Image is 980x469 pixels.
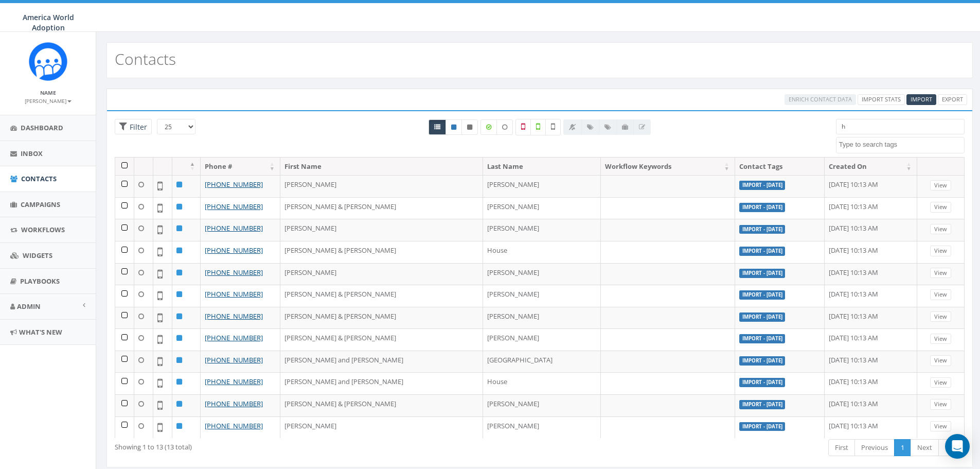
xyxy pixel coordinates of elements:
[894,439,911,456] a: 1
[451,124,456,130] i: This phone number is subscribed and will receive texts.
[483,372,601,394] td: House
[205,333,263,342] a: [PHONE_NUMBER]
[825,394,917,416] td: [DATE] 10:13 AM
[23,251,52,260] span: Widgets
[515,119,531,135] label: Not a Mobile
[739,225,786,234] label: Import - [DATE]
[29,42,67,81] img: Rally_Corp_Icon.png
[739,400,786,409] label: Import - [DATE]
[825,175,917,197] td: [DATE] 10:13 AM
[739,334,786,343] label: Import - [DATE]
[839,140,964,149] textarea: Search
[930,355,951,366] a: View
[930,268,951,279] a: View
[280,285,483,307] td: [PERSON_NAME] & [PERSON_NAME]
[115,50,176,67] h2: Contacts
[601,158,735,176] th: Workflow Keywords: activate to sort column ascending
[825,416,917,439] td: [DATE] 10:13 AM
[205,311,263,321] a: [PHONE_NUMBER]
[280,372,483,394] td: [PERSON_NAME] and [PERSON_NAME]
[825,263,917,285] td: [DATE] 10:13 AM
[858,94,905,105] a: Import Stats
[825,328,917,351] td: [DATE] 10:13 AM
[205,202,263,211] a: [PHONE_NUMBER]
[483,416,601,439] td: [PERSON_NAME]
[21,123,63,132] span: Dashboard
[906,94,936,105] a: Import
[735,158,825,176] th: Contact Tags
[205,246,263,255] a: [PHONE_NUMBER]
[825,351,917,373] td: [DATE] 10:13 AM
[17,302,41,311] span: Admin
[205,355,263,364] a: [PHONE_NUMBER]
[739,422,786,431] label: Import - [DATE]
[739,378,786,387] label: Import - [DATE]
[483,263,601,285] td: [PERSON_NAME]
[483,351,601,373] td: [GEOGRAPHIC_DATA]
[828,439,855,456] a: First
[496,119,513,135] label: Data not Enriched
[280,307,483,329] td: [PERSON_NAME] & [PERSON_NAME]
[825,285,917,307] td: [DATE] 10:13 AM
[911,439,939,456] a: Next
[825,219,917,241] td: [DATE] 10:13 AM
[930,180,951,191] a: View
[280,175,483,197] td: [PERSON_NAME]
[461,119,478,135] a: Opted Out
[21,174,57,183] span: Contacts
[739,181,786,190] label: Import - [DATE]
[205,377,263,386] a: [PHONE_NUMBER]
[483,285,601,307] td: [PERSON_NAME]
[483,307,601,329] td: [PERSON_NAME]
[739,269,786,278] label: Import - [DATE]
[545,119,561,135] label: Not Validated
[205,268,263,277] a: [PHONE_NUMBER]
[25,96,72,105] a: [PERSON_NAME]
[467,124,472,130] i: This phone number is unsubscribed and has opted-out of all texts.
[938,94,967,105] a: Export
[739,356,786,366] label: Import - [DATE]
[483,158,601,176] th: Last Name
[205,399,263,408] a: [PHONE_NUMBER]
[21,225,65,234] span: Workflows
[930,421,951,432] a: View
[483,394,601,416] td: [PERSON_NAME]
[930,311,951,322] a: View
[483,175,601,197] td: [PERSON_NAME]
[530,119,546,135] label: Validated
[739,290,786,300] label: Import - [DATE]
[21,149,43,158] span: Inbox
[205,421,263,430] a: [PHONE_NUMBER]
[205,289,263,299] a: [PHONE_NUMBER]
[930,377,951,388] a: View
[280,241,483,263] td: [PERSON_NAME] & [PERSON_NAME]
[836,119,965,134] input: Type to search
[825,158,917,176] th: Created On: activate to sort column ascending
[480,119,497,135] label: Data Enriched
[825,197,917,219] td: [DATE] 10:13 AM
[739,247,786,256] label: Import - [DATE]
[280,158,483,176] th: First Name
[205,223,263,233] a: [PHONE_NUMBER]
[930,246,951,256] a: View
[483,219,601,241] td: [PERSON_NAME]
[21,200,60,209] span: Campaigns
[911,95,932,103] span: Import
[127,122,147,132] span: Filter
[205,180,263,189] a: [PHONE_NUMBER]
[115,438,460,452] div: Showing 1 to 13 (13 total)
[930,289,951,300] a: View
[280,351,483,373] td: [PERSON_NAME] and [PERSON_NAME]
[825,307,917,329] td: [DATE] 10:13 AM
[483,197,601,219] td: [PERSON_NAME]
[930,399,951,410] a: View
[911,95,932,103] span: CSV files only
[930,334,951,344] a: View
[825,241,917,263] td: [DATE] 10:13 AM
[115,119,152,135] span: Advance Filter
[280,394,483,416] td: [PERSON_NAME] & [PERSON_NAME]
[23,12,74,32] span: America World Adoption
[280,197,483,219] td: [PERSON_NAME] & [PERSON_NAME]
[25,97,72,105] small: [PERSON_NAME]
[429,119,446,135] a: All contacts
